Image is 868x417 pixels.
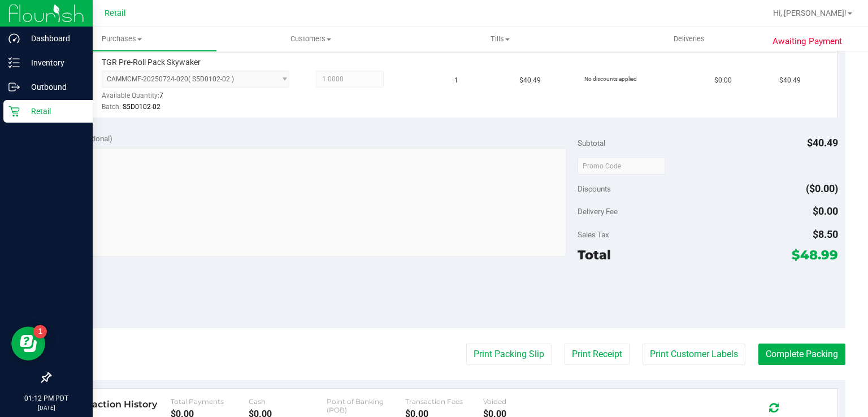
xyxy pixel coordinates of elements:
span: $0.00 [813,205,838,217]
span: $8.50 [813,228,838,240]
span: Subtotal [578,138,605,147]
div: Cash [249,397,327,406]
span: Total [578,247,611,263]
span: 7 [159,92,163,99]
span: Discounts [578,179,611,199]
iframe: Resource center unread badge [33,325,47,338]
p: Dashboard [20,32,88,45]
span: Purchases [27,34,216,44]
p: [DATE] [5,403,88,412]
p: Outbound [20,80,88,94]
iframe: Resource center [11,327,45,360]
p: Inventory [20,56,88,69]
button: Print Customer Labels [643,344,745,365]
button: Print Packing Slip [466,344,552,365]
span: Awaiting Payment [772,35,842,48]
span: $40.49 [807,137,838,149]
button: Complete Packing [758,344,845,365]
span: $40.49 [519,75,541,86]
div: Total Payments [171,397,249,406]
a: Deliveries [594,27,784,51]
span: $40.49 [779,75,801,86]
inline-svg: Dashboard [8,33,20,44]
span: TGR Pre-Roll Pack Skywaker [102,57,201,68]
a: Customers [216,27,406,51]
div: Point of Banking (POB) [327,397,405,414]
span: Delivery Fee [578,207,618,216]
span: Hi, [PERSON_NAME]! [773,8,847,18]
span: $48.99 [792,247,838,263]
span: ($0.00) [806,183,838,194]
inline-svg: Retail [8,106,20,117]
div: Available Quantity: [102,88,299,110]
span: Retail [105,8,126,18]
a: Purchases [27,27,216,51]
div: Transaction Fees [405,397,483,406]
span: Sales Tax [578,230,609,239]
span: Deliveries [658,34,720,44]
button: Print Receipt [565,344,630,365]
p: 01:12 PM PDT [5,393,88,403]
p: Retail [20,105,88,118]
inline-svg: Inventory [8,57,20,68]
span: S5D0102-02 [123,103,160,111]
inline-svg: Outbound [8,81,20,93]
span: $0.00 [714,75,732,86]
span: Batch: [102,103,121,111]
input: Promo Code [578,158,665,175]
span: Customers [217,34,405,44]
div: Voided [483,397,561,406]
span: No discounts applied [584,76,637,82]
